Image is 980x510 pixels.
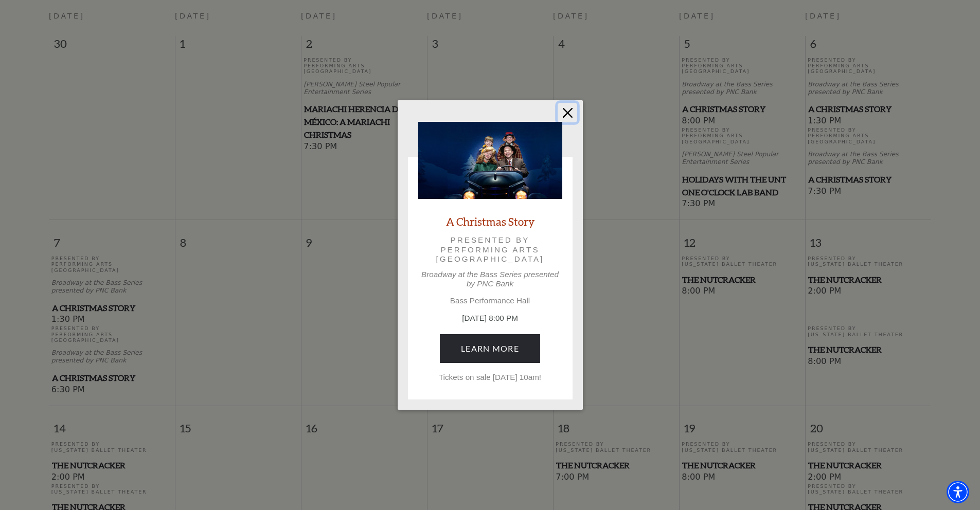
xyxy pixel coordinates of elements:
p: Broadway at the Bass Series presented by PNC Bank [418,270,562,288]
button: Close [558,103,577,122]
img: A Christmas Story [418,122,562,199]
p: Bass Performance Hall [418,296,562,305]
a: A Christmas Story [446,214,534,228]
p: [DATE] 8:00 PM [418,313,562,324]
p: Tickets on sale [DATE] 10am! [418,373,562,382]
p: Presented by Performing Arts [GEOGRAPHIC_DATA] [433,235,548,264]
div: Accessibility Menu [947,481,969,503]
a: December 5, 8:00 PM Learn More Tickets on sale Friday, June 27 at 10am [440,334,540,363]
